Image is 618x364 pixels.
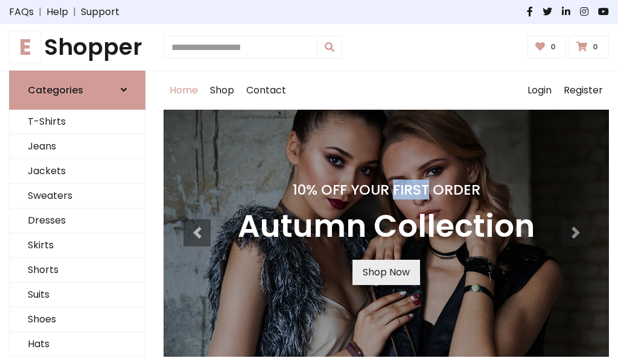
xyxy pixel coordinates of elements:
[10,332,145,357] a: Hats
[569,36,609,58] a: 0
[204,71,240,110] a: Shop
[521,71,558,110] a: Login
[81,5,119,19] a: Support
[240,71,292,110] a: Contact
[28,84,83,96] h6: Categories
[238,181,535,198] h4: 10% Off Your First Order
[352,260,420,285] a: Shop Now
[558,71,609,110] a: Register
[527,36,567,58] a: 0
[9,5,34,19] a: FAQs
[547,42,559,52] span: 0
[9,71,145,110] a: Categories
[590,42,601,52] span: 0
[46,5,68,19] a: Help
[10,134,145,159] a: Jeans
[10,110,145,134] a: T-Shirts
[9,31,42,63] span: E
[9,34,145,61] h1: Shopper
[10,258,145,283] a: Shorts
[34,5,46,19] span: |
[10,209,145,233] a: Dresses
[10,307,145,332] a: Shoes
[9,34,145,61] a: EShopper
[10,283,145,307] a: Suits
[10,184,145,209] a: Sweaters
[238,208,535,245] h3: Autumn Collection
[10,159,145,184] a: Jackets
[10,233,145,258] a: Skirts
[164,71,204,110] a: Home
[68,5,81,19] span: |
